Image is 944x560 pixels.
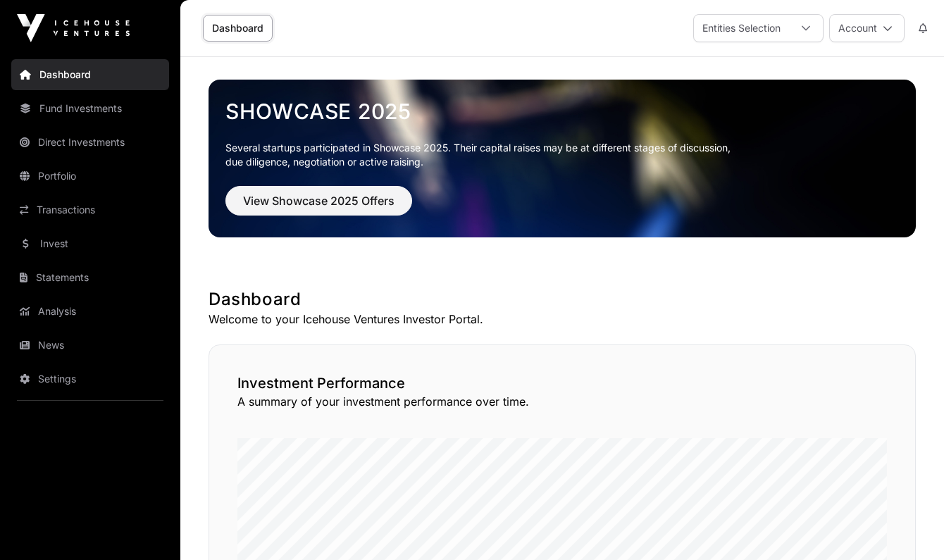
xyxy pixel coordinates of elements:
a: Direct Investments [11,127,169,158]
button: Account [829,14,905,42]
p: Welcome to your Icehouse Ventures Investor Portal. [209,311,916,328]
h1: Dashboard [209,288,916,311]
h2: Investment Performance [237,373,887,393]
a: Settings [11,363,169,394]
a: Dashboard [11,59,169,90]
button: View Showcase 2025 Offers [225,186,412,216]
p: A summary of your investment performance over time. [237,393,887,410]
a: Statements [11,262,169,293]
p: Several startups participated in Showcase 2025. Their capital raises may be at different stages o... [225,141,899,169]
a: View Showcase 2025 Offers [225,200,412,214]
img: Icehouse Ventures Logo [17,14,130,42]
a: Fund Investments [11,93,169,124]
a: Dashboard [203,15,273,42]
img: Showcase 2025 [209,80,916,237]
a: Analysis [11,296,169,327]
a: Invest [11,228,169,259]
a: News [11,330,169,361]
a: Transactions [11,194,169,225]
span: View Showcase 2025 Offers [243,192,395,209]
a: Portfolio [11,161,169,192]
a: Showcase 2025 [225,99,899,124]
div: Entities Selection [694,15,789,42]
